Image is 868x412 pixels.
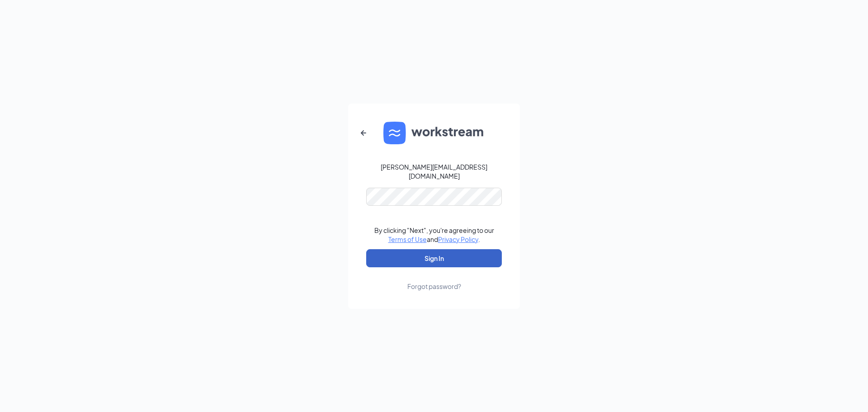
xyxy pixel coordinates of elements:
div: [PERSON_NAME][EMAIL_ADDRESS][DOMAIN_NAME] [366,162,502,180]
button: ArrowLeftNew [353,122,374,144]
button: Sign In [366,249,502,267]
div: By clicking "Next", you're agreeing to our and . [374,226,494,244]
a: Terms of Use [388,235,427,243]
svg: ArrowLeftNew [358,128,369,138]
a: Forgot password? [407,267,461,291]
img: WS logo and Workstream text [383,122,485,144]
div: Forgot password? [407,282,461,291]
a: Privacy Policy [438,235,478,243]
